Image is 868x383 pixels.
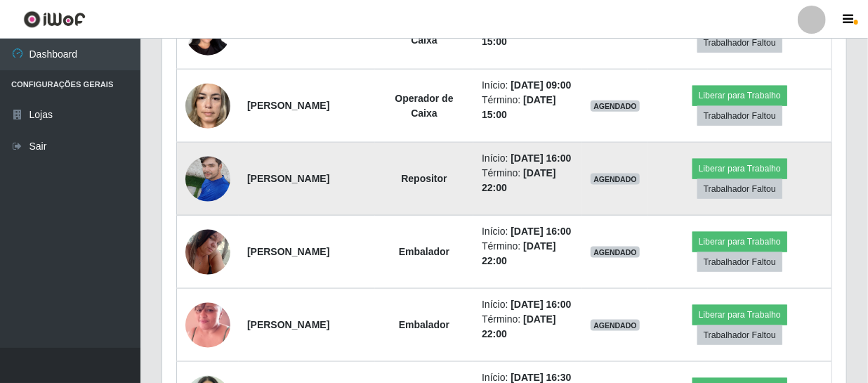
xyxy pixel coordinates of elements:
strong: Embalador [399,319,449,330]
li: Término: [482,166,574,195]
span: AGENDADO [591,100,640,112]
li: Término: [482,312,574,342]
strong: Operador de Caixa [395,20,453,46]
strong: [PERSON_NAME] [247,100,329,111]
button: Trabalhador Faltou [697,33,782,53]
time: [DATE] 09:00 [511,79,571,91]
button: Trabalhador Faltou [697,179,782,199]
li: Início: [482,297,574,312]
time: [DATE] 16:30 [511,372,571,383]
button: Trabalhador Faltou [697,252,782,272]
img: CoreUI Logo [23,11,86,28]
button: Trabalhador Faltou [697,325,782,345]
button: Liberar para Trabalho [692,159,787,178]
span: AGENDADO [591,247,640,258]
time: [DATE] 16:00 [511,299,571,310]
li: Início: [482,78,574,93]
strong: [PERSON_NAME] [247,246,329,257]
strong: Embalador [399,246,449,257]
time: [DATE] 16:00 [511,152,571,164]
img: 1744395296980.jpeg [185,76,230,136]
strong: Repositor [401,173,447,184]
strong: [PERSON_NAME] [247,173,329,184]
img: 1752079661921.jpeg [185,285,230,365]
strong: Operador de Caixa [395,93,453,119]
button: Liberar para Trabalho [692,232,787,252]
strong: [PERSON_NAME] [247,319,329,330]
span: AGENDADO [591,320,640,331]
img: 1749417925528.jpeg [185,149,230,209]
img: 1748017465094.jpeg [185,222,230,282]
button: Liberar para Trabalho [692,305,787,325]
time: [DATE] 16:00 [511,226,571,237]
li: Início: [482,224,574,239]
li: Término: [482,239,574,268]
li: Início: [482,151,574,166]
button: Liberar para Trabalho [692,86,787,105]
li: Término: [482,93,574,122]
span: AGENDADO [591,174,640,185]
button: Trabalhador Faltou [697,106,782,126]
